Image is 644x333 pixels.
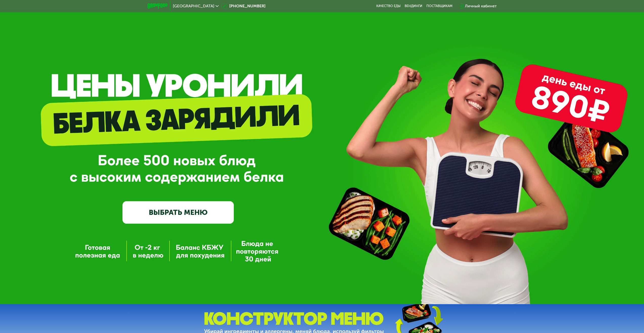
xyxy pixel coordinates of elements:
a: Качество еды [376,4,401,8]
div: поставщикам [426,4,452,8]
span: [GEOGRAPHIC_DATA] [173,4,214,8]
a: ВЫБРАТЬ МЕНЮ [122,201,234,223]
a: [PHONE_NUMBER] [221,3,265,9]
div: Личный кабинет [465,3,497,9]
a: Вендинги [405,4,422,8]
